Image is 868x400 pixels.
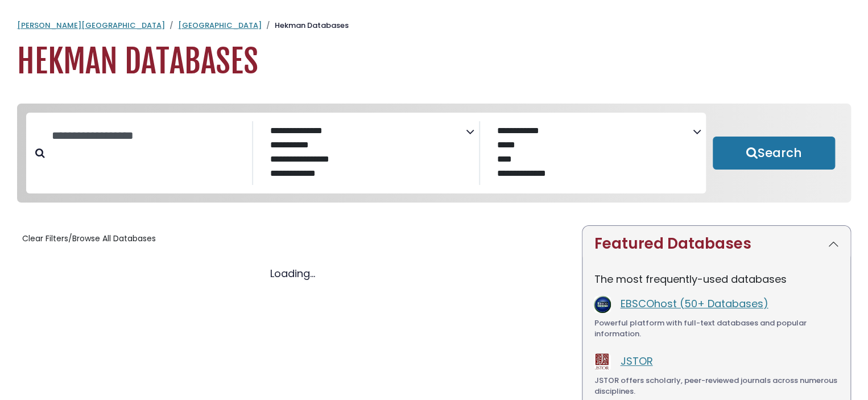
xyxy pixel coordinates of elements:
button: Clear Filters/Browse All Databases [17,230,161,248]
h1: Hekman Databases [17,43,851,81]
div: JSTOR offers scholarly, peer-reviewed journals across numerous disciplines. [594,375,839,397]
div: Powerful platform with full-text databases and popular information. [594,317,839,340]
a: [GEOGRAPHIC_DATA] [178,20,262,31]
div: Loading... [17,266,568,281]
p: The most frequently-used databases [594,271,839,287]
select: Database Subject Filter [262,123,466,185]
a: JSTOR [620,354,652,368]
button: Featured Databases [582,226,850,262]
nav: breadcrumb [17,20,851,31]
button: Submit for Search Results [713,137,835,170]
nav: Search filters [17,104,851,203]
a: [PERSON_NAME][GEOGRAPHIC_DATA] [17,20,165,31]
input: Search database by title or keyword [45,126,252,145]
select: Database Vendors Filter [489,123,693,185]
a: EBSCOhost (50+ Databases) [620,296,768,311]
li: Hekman Databases [262,20,349,31]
